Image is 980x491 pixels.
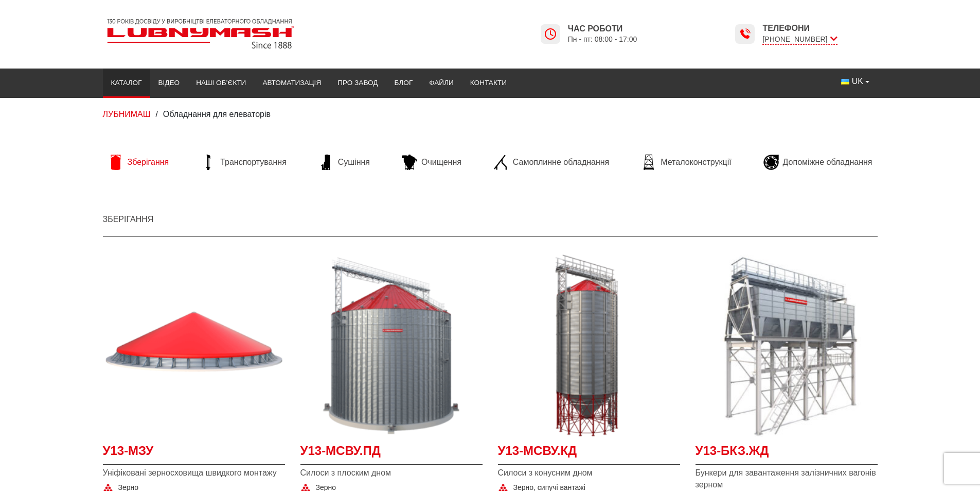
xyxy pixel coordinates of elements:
span: Допоміжне обладнання [783,157,872,168]
a: Відео [150,72,188,94]
a: У13-МСВУ.КД [498,442,680,465]
a: Файли [421,72,462,94]
img: Lubnymash time icon [544,28,557,40]
a: Допоміжне обладнання [758,155,878,170]
a: Автоматизація [254,72,329,94]
span: Силоси з конусним дном [498,467,680,479]
a: У13-МСВУ.ПД [300,442,483,465]
a: Самоплинне обладнання [488,155,614,170]
span: Обладнання для елеваторів [163,110,271,118]
span: Сушіння [338,157,370,168]
img: Українська [841,79,849,84]
a: У13-БКЗ.ЖД [696,442,878,465]
span: Силоси з плоским дном [300,467,483,479]
span: Час роботи [568,23,637,35]
a: Каталог [103,72,150,94]
span: Уніфіковані зерносховища швидкого монтажу [103,467,285,479]
a: Транспортування [195,155,292,170]
a: Зберігання [103,155,174,170]
a: Сушіння [313,155,375,170]
span: Пн - пт: 08:00 - 17:00 [568,35,637,44]
span: Транспортування [220,157,287,168]
a: Металоконструкції [636,155,736,170]
span: Металоконструкції [661,157,731,168]
a: Детальніше У13-МСВУ.ПД [300,255,483,437]
img: Lubnymash [103,14,298,53]
a: У13-МЗУ [103,442,285,465]
img: Lubnymash time icon [739,28,751,40]
span: UK [852,76,863,87]
a: Про завод [329,72,386,94]
a: Детальніше У13-МСВУ.КД [498,255,680,437]
span: Телефони [762,23,837,34]
a: Контакти [462,72,515,94]
a: Наші об’єкти [188,72,254,94]
a: Очищення [397,155,467,170]
a: Блог [386,72,421,94]
span: Очищення [421,157,461,168]
span: / [155,110,157,118]
a: Детальніше У13-БКЗ.ЖД [696,255,878,437]
button: UK [833,72,877,91]
a: Детальніше У13-МЗУ [103,255,285,437]
a: Зберігання [103,215,154,224]
span: [PHONE_NUMBER] [762,34,837,45]
span: Зберігання [128,157,169,168]
a: ЛУБНИМАШ [103,110,151,118]
span: Бункери для завантаження залізничних вагонів зерном [696,467,878,490]
span: Самоплинне обладнання [513,157,609,168]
